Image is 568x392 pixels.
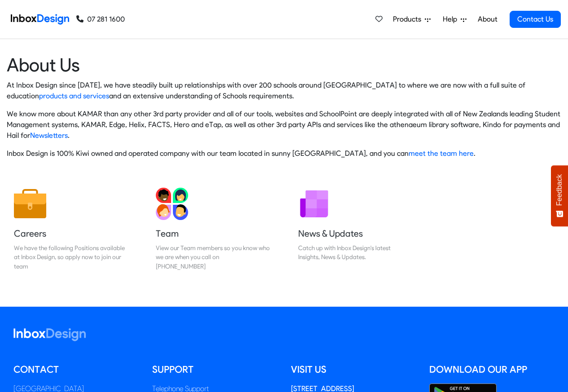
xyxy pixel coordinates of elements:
h5: Careers [14,227,128,240]
a: Team View our Team members so you know who we are when you call on [PHONE_NUMBER] [149,181,277,278]
h5: Download our App [429,363,555,376]
a: About [475,10,500,28]
div: View our Team members so you know who we are when you call on [PHONE_NUMBER] [156,243,270,271]
span: Feedback [555,174,564,206]
h5: News & Updates [298,227,412,240]
div: Catch up with Inbox Design's latest Insights, News & Updates. [298,243,412,262]
p: At Inbox Design since [DATE], we have steadily built up relationships with over 200 schools aroun... [7,80,561,101]
img: logo_inboxdesign_white.svg [13,328,86,341]
span: Products [393,14,425,25]
p: We know more about KAMAR than any other 3rd party provider and all of our tools, websites and Sch... [7,109,561,141]
a: Careers We have the following Positions available at Inbox Design, so apply now to join our team [7,181,135,278]
a: Products [389,10,434,28]
a: meet the team here [409,149,474,158]
span: Help [443,14,461,25]
img: 2022_01_13_icon_job.svg [14,188,46,220]
p: Inbox Design is 100% Kiwi owned and operated company with our team located in sunny [GEOGRAPHIC_D... [7,148,561,159]
h5: Support [152,363,277,376]
h5: Visit us [291,363,416,376]
a: Contact Us [510,11,561,28]
img: 2022_01_13_icon_team.svg [156,188,188,220]
img: 2022_01_12_icon_newsletter.svg [298,188,330,220]
h5: Team [156,227,270,240]
a: 07 281 1600 [76,14,125,25]
h5: Contact [13,363,139,376]
heading: About Us [7,53,561,76]
a: products and services [39,92,109,100]
a: News & Updates Catch up with Inbox Design's latest Insights, News & Updates. [291,181,419,278]
a: Newsletters [30,131,68,140]
div: We have the following Positions available at Inbox Design, so apply now to join our team [14,243,128,271]
a: Help [439,10,470,28]
button: Feedback - Show survey [551,165,568,226]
